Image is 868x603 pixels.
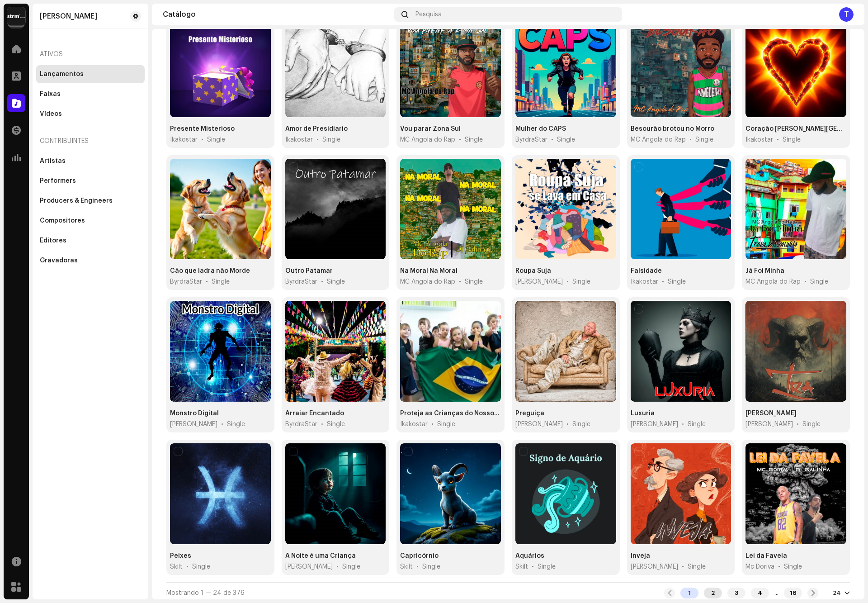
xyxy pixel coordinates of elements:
div: Besourão brotou no Morro [631,124,714,133]
div: Falsidade [631,266,662,275]
span: Skilt [400,562,413,571]
div: 4 [751,588,769,598]
div: Single [668,277,686,286]
div: Single [422,562,440,571]
re-m-nav-item: Lançamentos [36,65,145,83]
span: Yara Ya [285,562,333,571]
div: Preguiça [515,409,544,418]
div: Single [802,420,821,429]
div: Proteja as Crianças do Nosso Brasil [400,409,501,418]
span: MC Angola do Rap [400,277,455,286]
div: Single [465,135,483,144]
div: 16 [784,588,802,598]
div: Vídeos [40,110,62,118]
div: Single [810,277,828,286]
div: Presente Misterioso [170,124,235,133]
span: • [416,562,419,571]
div: Na Moral Na Moral [400,266,458,275]
div: Editores [40,237,66,244]
span: MC Angola do Rap [400,135,455,144]
span: • [201,135,203,144]
div: 1 [680,588,698,598]
span: • [778,562,780,571]
div: Mulher do CAPS [515,124,566,133]
div: Ira [745,409,797,418]
span: • [459,277,461,286]
span: Ikakostar [631,277,658,286]
span: • [797,420,799,429]
span: ByrdraStar [170,277,202,286]
span: ByrdraStar [285,277,317,286]
div: Single [688,562,706,571]
div: Yuri [40,13,97,20]
div: Single [784,562,802,571]
span: Pesquisa [415,11,442,18]
span: • [186,562,189,571]
re-a-nav-header: Contribuintes [36,130,145,152]
span: Ikakostar [285,135,313,144]
div: Single [207,135,225,144]
span: • [321,420,323,429]
div: Já Foi Minha [745,266,784,275]
re-m-nav-item: Editores [36,232,145,250]
div: Single [192,562,210,571]
span: • [206,277,208,286]
span: • [662,277,664,286]
span: Skilt [170,562,183,571]
div: Single [465,277,483,286]
div: Single [437,420,455,429]
div: Luxuria [631,409,655,418]
div: Artistas [40,157,66,165]
re-a-nav-header: Ativos [36,43,145,65]
img: 408b884b-546b-4518-8448-1008f9c76b02 [7,7,25,25]
re-m-nav-item: Producers & Engineers [36,192,145,210]
div: Roupa Suja [515,266,551,275]
div: Inveja [631,551,650,560]
div: A Noite é uma Criança [285,551,356,560]
div: Arraiar Encantado [285,409,344,418]
div: 3 [727,588,745,598]
div: Single [327,420,345,429]
div: Single [557,135,575,144]
span: Michelly Pecadora [745,420,793,429]
div: T [839,7,854,22]
span: Dom Maloqueiro [170,420,217,429]
span: • [804,277,807,286]
div: Capricórnio [400,551,439,560]
span: Ikakostar [745,135,773,144]
div: 2 [704,588,722,598]
span: • [689,135,692,144]
span: MC Angola do Rap [745,277,801,286]
span: Michelly Pecadora [631,420,678,429]
span: • [321,277,323,286]
span: Mostrando 1 — 24 de 376 [166,590,245,596]
span: • [532,562,534,571]
div: Faixas [40,90,61,98]
div: ... [774,589,778,597]
div: Lançamentos [40,71,84,78]
span: • [459,135,461,144]
span: • [431,420,434,429]
re-m-nav-item: Artistas [36,152,145,170]
div: Monstro Digital [170,409,219,418]
re-m-nav-item: Compositores [36,212,145,230]
span: • [551,135,553,144]
div: Compositores [40,217,85,224]
div: Gravadoras [40,257,78,264]
span: Ikakostar [170,135,198,144]
div: Single [695,135,713,144]
div: Single [572,420,590,429]
span: Skilt [515,562,528,571]
div: Aquários [515,551,544,560]
re-m-nav-item: Performers [36,172,145,190]
div: Amor de Presidiario [285,124,348,133]
span: ByrdraStar [285,420,317,429]
span: • [336,562,339,571]
span: Dom Maloqueiro [515,277,563,286]
span: • [682,562,684,571]
div: Lei da Favela [745,551,787,560]
re-m-nav-item: Gravadoras [36,252,145,270]
span: Ikakostar [400,420,428,429]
